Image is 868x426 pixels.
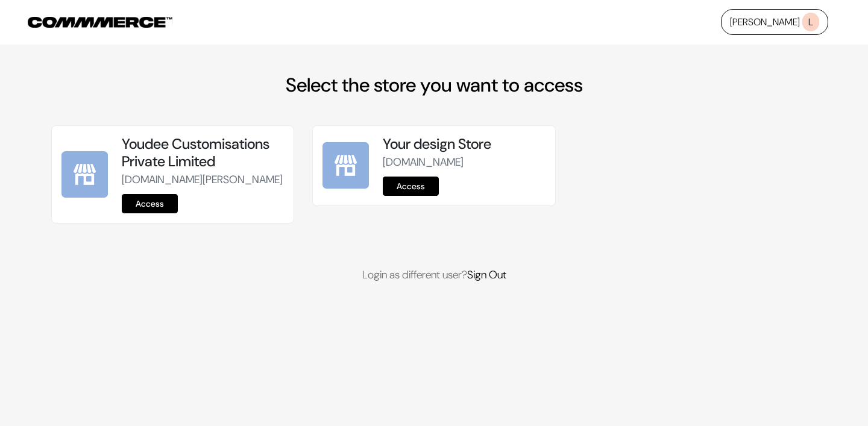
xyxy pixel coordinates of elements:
h5: Youdee Customisations Private Limited [122,136,284,171]
a: [PERSON_NAME]L [721,9,828,35]
p: [DOMAIN_NAME] [383,154,545,171]
a: Access [383,177,439,196]
img: Youdee Customisations Private Limited [61,151,108,198]
a: Access [122,194,178,213]
span: L [802,13,819,31]
h5: Your design Store [383,136,545,153]
img: Your design Store [322,142,369,189]
h2: Select the store you want to access [51,74,817,96]
p: [DOMAIN_NAME][PERSON_NAME] [122,172,284,188]
img: COMMMERCE [28,17,172,28]
a: Sign Out [467,268,506,282]
p: Login as different user? [51,267,817,283]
